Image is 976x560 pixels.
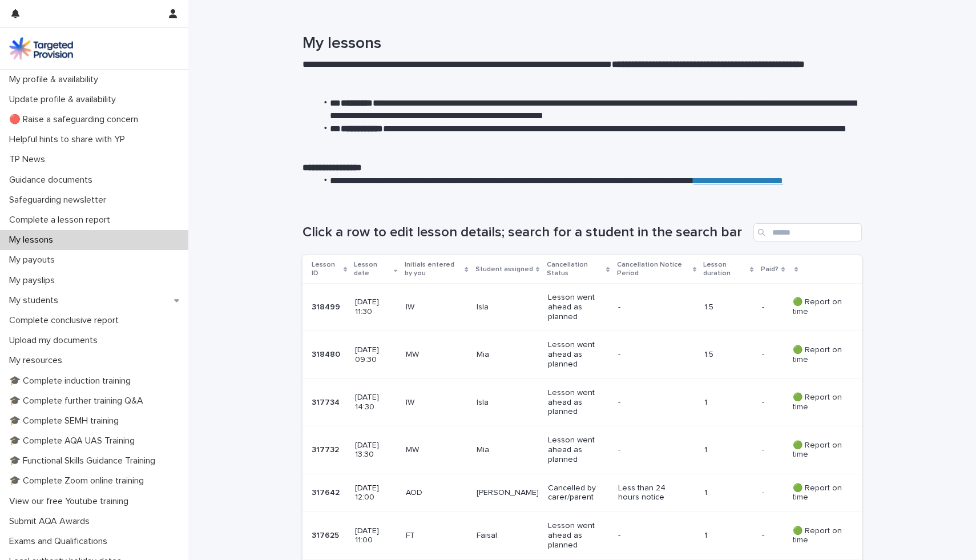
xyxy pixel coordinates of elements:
[704,350,753,360] p: 1.5
[548,436,609,464] p: Lesson went ahead as planned
[475,263,533,276] p: Student assigned
[548,521,609,550] p: Lesson went ahead as planned
[303,474,862,512] tr: 317642317642 [DATE] 12:00AOD[PERSON_NAME]Cancelled by carer/parentLess than 24 hours notice1-- 🟢 ...
[303,284,862,331] tr: 318499318499 [DATE] 11:30IWIslaLesson went ahead as planned-1.5-- 🟢 Report on time
[312,396,342,408] p: 317734
[406,350,467,360] p: MW
[548,484,609,503] p: Cancelled by carer/parent
[547,259,604,280] p: Cancellation Status
[793,484,844,503] p: 🟢 Report on time
[312,443,341,455] p: 317732
[618,350,681,360] p: -
[704,303,753,312] p: 1.5
[312,486,342,498] p: 317642
[303,378,862,426] tr: 317734317734 [DATE] 14:30IWIslaLesson went ahead as planned-1-- 🟢 Report on time
[355,441,396,460] p: [DATE] 13:30
[762,348,767,360] p: -
[617,259,690,280] p: Cancellation Notice Period
[704,531,753,541] p: 1
[303,512,862,559] tr: 317625317625 [DATE] 11:00FTFaisalLesson went ahead as planned-1-- 🟢 Report on time
[5,456,164,466] p: 🎓 Functional Skills Guidance Training
[793,345,844,365] p: 🟢 Report on time
[762,300,767,312] p: -
[477,398,539,408] p: Isla
[312,259,341,280] p: Lesson ID
[406,488,467,498] p: AOD
[312,348,342,360] p: 318480
[5,154,54,165] p: TP News
[5,416,128,426] p: 🎓 Complete SEMH training
[5,175,102,186] p: Guidance documents
[303,331,862,378] tr: 318480318480 [DATE] 09:30MWMiaLesson went ahead as planned-1.5-- 🟢 Report on time
[5,496,138,507] p: View our free Youtube training
[5,74,107,85] p: My profile & availability
[355,345,396,365] p: [DATE] 09:30
[618,531,681,541] p: -
[477,445,539,455] p: Mia
[762,486,767,498] p: -
[5,255,64,265] p: My payouts
[704,445,753,455] p: 1
[793,393,844,412] p: 🟢 Report on time
[355,484,396,503] p: [DATE] 12:00
[5,335,107,346] p: Upload my documents
[548,388,609,417] p: Lesson went ahead as planned
[5,516,99,527] p: Submit AQA Awards
[477,488,539,498] p: [PERSON_NAME]
[704,488,753,498] p: 1
[704,398,753,408] p: 1
[5,376,140,386] p: 🎓 Complete induction training
[355,297,396,317] p: [DATE] 11:30
[355,393,396,412] p: [DATE] 14:30
[355,526,396,546] p: [DATE] 11:00
[303,426,862,474] tr: 317732317732 [DATE] 13:30MWMiaLesson went ahead as planned-1-- 🟢 Report on time
[5,114,147,125] p: 🔴 Raise a safeguarding concern
[5,215,119,225] p: Complete a lesson report
[753,223,862,241] input: Search
[5,295,67,306] p: My students
[406,303,467,312] p: IW
[618,445,681,455] p: -
[9,37,73,60] img: M5nRWzHhSzIhMunXDL62
[5,195,115,206] p: Safeguarding newsletter
[5,94,125,105] p: Update profile & availability
[303,224,749,241] h1: Click a row to edit lesson details; search for a student in the search bar
[312,300,342,312] p: 318499
[477,303,539,312] p: Isla
[793,441,844,460] p: 🟢 Report on time
[762,529,767,541] p: -
[354,259,391,280] p: Lesson date
[793,297,844,317] p: 🟢 Report on time
[548,293,609,321] p: Lesson went ahead as planned
[703,259,748,280] p: Lesson duration
[762,443,767,455] p: -
[477,531,539,541] p: Faisal
[5,436,144,446] p: 🎓 Complete AQA UAS Training
[761,263,779,276] p: Paid?
[312,529,341,541] p: 317625
[5,134,134,145] p: Helpful hints to share with YP
[477,350,539,360] p: Mia
[5,476,153,486] p: 🎓 Complete Zoom online training
[5,235,62,245] p: My lessons
[762,396,767,408] p: -
[5,396,152,406] p: 🎓 Complete further training Q&A
[405,259,462,280] p: Initials entered by you
[618,484,681,503] p: Less than 24 hours notice
[406,445,467,455] p: MW
[5,355,71,366] p: My resources
[618,303,681,312] p: -
[406,398,467,408] p: IW
[5,275,64,286] p: My payslips
[793,526,844,546] p: 🟢 Report on time
[618,398,681,408] p: -
[548,340,609,369] p: Lesson went ahead as planned
[5,315,128,326] p: Complete conclusive report
[303,34,862,54] h1: My lessons
[406,531,467,541] p: FT
[5,536,116,547] p: Exams and Qualifications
